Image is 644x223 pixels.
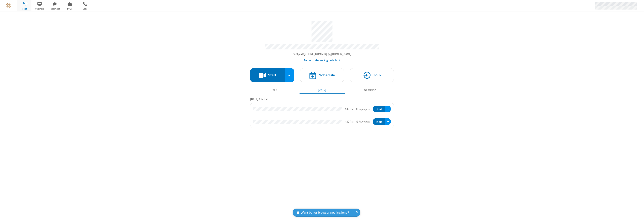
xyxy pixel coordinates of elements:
h4: Schedule [319,73,335,77]
div: 2 [25,2,28,5]
button: Copy my meeting room linkCopy my meeting room link [293,52,351,56]
div: Start conference options [285,68,294,82]
span: Drive [63,7,77,10]
span: Meet [17,7,31,10]
button: Start [250,68,285,82]
section: Today's Meetings [250,97,394,128]
span: Team Chat [48,7,62,10]
div: Open menu [385,106,391,113]
span: Webinars [33,7,47,10]
button: Audio conferencing details [304,58,340,63]
img: QA Selenium DO NOT DELETE OR CHANGE [6,3,11,8]
span: Calls [78,7,92,10]
em: in progress [356,107,370,111]
iframe: Chat [635,213,641,220]
button: Upcoming [347,86,393,93]
button: Start [373,118,385,125]
h4: Start [268,73,276,77]
section: Account details [250,19,394,63]
em: in progress [356,120,370,123]
div: Open menu [385,118,391,125]
span: Want better browser notifications? [301,210,349,215]
button: [DATE] [300,86,345,93]
button: Join [350,68,394,82]
button: Schedule [300,68,344,82]
button: Past [252,86,297,93]
div: 4:30 PM [345,107,353,111]
h4: Join [373,73,381,77]
div: 4:30 PM [345,120,353,124]
span: [DATE] 4:27 PM [250,97,268,101]
button: Start [373,106,385,113]
span: Copy my meeting room link [293,52,351,56]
